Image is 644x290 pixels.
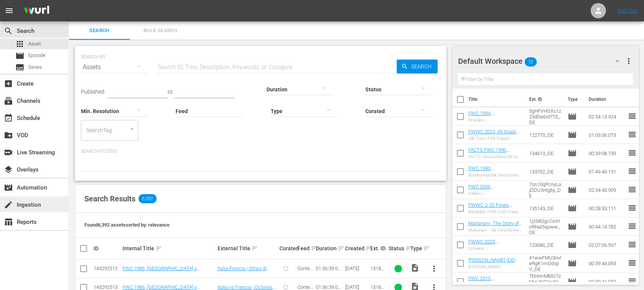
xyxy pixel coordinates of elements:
[370,245,386,251] div: Ext. ID
[134,26,186,35] span: Bulk Search
[316,284,342,290] div: 01:36:39.080
[4,183,13,192] span: Automation
[526,162,565,181] td: 133702_DE
[15,51,24,60] span: Episode
[4,96,13,105] span: Channels
[468,257,515,263] a: [PERSON_NAME] (DE)
[627,203,636,212] span: reorder
[84,222,169,228] span: Found 6,392 assets sorted by: relevance
[458,50,626,72] div: Default Workspace
[468,173,523,178] div: Bundesrepublik Deutschland - Tschechoslowakei | Viertelfinale | FIFA Fussball-Weltmeisterschaft I...
[311,245,318,252] span: sort
[217,266,275,288] a: Italia-Francia | Ottavi di finale | Coppa del Mondo FIFA Messico 1986 | Match completo
[585,126,627,144] td: 01:03:06.073
[4,200,13,209] span: Ingestion
[585,144,627,162] td: 00:39:08.739
[217,244,277,253] div: External Title
[468,89,525,110] th: Title
[410,263,420,272] span: Video
[617,8,637,14] a: Sign Out
[468,228,523,233] div: Maitanam - Die Geschichte des Fußballs in [GEOGRAPHIC_DATA]
[567,149,576,158] span: Episode
[563,89,584,110] th: Type
[297,266,313,277] span: Content
[526,107,565,126] td: 5gHFVHGXu1z25dDe6id7TE_DE
[425,259,443,278] button: more_vert
[15,63,24,72] span: Series
[370,266,384,277] span: 131882_ITA
[468,110,518,133] a: FWC 1994, [GEOGRAPHIC_DATA] v [GEOGRAPHIC_DATA], Final - FMR (DE)
[624,57,633,66] span: more_vert
[345,266,368,271] div: [DATE]
[627,222,636,231] span: reorder
[397,60,437,73] button: Search
[5,6,14,15] span: menu
[585,199,627,217] td: 00:28:33.111
[405,245,412,252] span: sort
[468,220,522,243] a: Maitanam, The Story of Football in [GEOGRAPHIC_DATA] ([GEOGRAPHIC_DATA])
[526,181,565,199] td: 7on10qPcnyLajDDU3ntg6y_DE
[627,167,636,176] span: reorder
[526,126,565,144] td: 122770_DE
[627,185,636,194] span: reorder
[468,264,515,269] div: [PERSON_NAME]
[627,148,636,157] span: reorder
[468,239,518,262] a: FWWC 2023, [GEOGRAPHIC_DATA] v [GEOGRAPHIC_DATA] ([GEOGRAPHIC_DATA])
[526,144,565,162] td: 134613_DE
[338,245,345,252] span: sort
[525,54,537,70] span: 12
[627,258,636,267] span: reorder
[468,118,523,123] div: Brasilien - [GEOGRAPHIC_DATA] | Finale | FIFA Fussball-Weltmeisterschaft USA 1994™ | Spiel in vol...
[4,79,13,88] span: Create
[525,89,563,110] th: Ext. ID
[297,244,313,253] div: Feed
[279,245,295,251] div: Curated
[94,284,120,290] div: 143292513
[139,194,157,203] span: 6,392
[4,113,13,123] span: Schedule
[585,162,627,181] td: 01:49:40.191
[567,259,576,268] span: Episode
[4,217,13,227] span: Reports
[18,2,55,20] img: ans4CAIJ8jUAAAAAAAAAAAAAAAAAAAAAAAAgQb4GAAAAAAAAAAAAAAAAAAAAAAAAJMjXAAAAAAAAAAAAAAAAAAAAAAAAgAT5G...
[567,112,576,121] span: Episode
[526,217,565,236] td: 1jz34QgcCsiHnRNal5qsww_DE
[627,112,636,121] span: reorder
[585,254,627,272] td: 00:59:44.093
[410,244,423,253] div: Type
[468,147,518,170] a: FACTS FWC 1990, [GEOGRAPHIC_DATA] v [GEOGRAPHIC_DATA] (DE)
[468,202,513,214] a: FWWC U-20 Finals, Highlights (DE)
[15,39,24,49] span: Asset
[468,246,523,251] div: Schweiz - [GEOGRAPHIC_DATA] | Achtelfinale | FIFA Frauen-Weltmeisterschaft Australien & Neuseelan...
[585,217,627,236] td: 00:44:14.782
[4,148,13,157] span: Live Streaming
[28,40,41,48] span: Asset
[584,89,629,110] th: Duration
[316,244,342,253] div: Duration
[4,165,13,174] span: Overlays
[627,277,636,286] span: reorder
[168,89,173,95] span: to
[468,154,523,159] div: FACTS: Deutschland BR vs. [GEOGRAPHIC_DATA] | [GEOGRAPHIC_DATA] 1990
[627,130,636,139] span: reorder
[567,240,576,249] span: Episode
[4,131,13,140] span: VOD
[468,209,523,214] div: Rückblick | FIFA U-20 Frauen-Weltmeisterschaft
[28,52,45,59] span: Episode
[155,245,162,252] span: sort
[345,284,368,290] div: [DATE]
[408,60,437,73] span: Search
[251,245,258,252] span: sort
[567,277,576,286] span: Episode
[585,236,627,254] td: 02:07:06.937
[468,165,523,188] a: FWC 1990, [GEOGRAPHIC_DATA] FR v [GEOGRAPHIC_DATA], Quarter-Finals - FMR (DE)
[94,245,120,251] div: ID
[123,244,215,253] div: Internal Title
[81,148,440,155] p: Search Filters:
[468,136,523,141] div: Alle Tore | FIFA Frauen-Weltmeisterschaft [GEOGRAPHIC_DATA] & [GEOGRAPHIC_DATA] 2023™
[84,194,136,203] span: Search Results
[567,167,576,176] span: Episode
[526,236,565,254] td: 123086_DE
[567,130,576,139] span: Episode
[389,244,408,253] div: Status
